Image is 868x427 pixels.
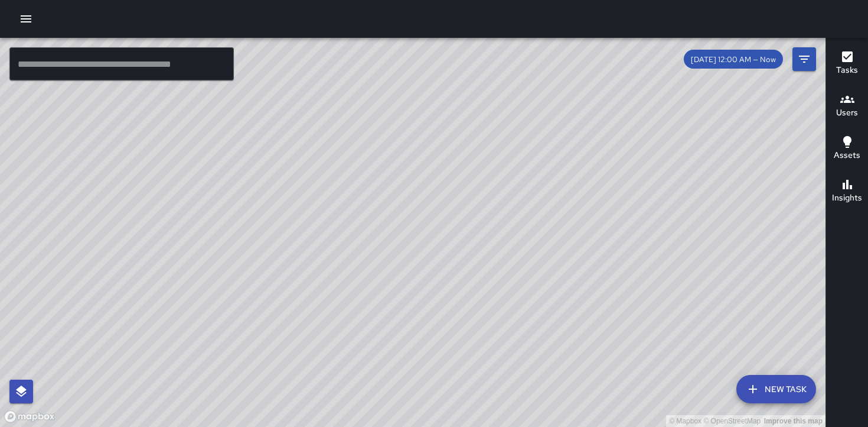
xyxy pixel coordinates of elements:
[834,149,860,162] h6: Assets
[826,43,868,85] button: Tasks
[836,106,858,119] h6: Users
[826,128,868,170] button: Assets
[832,192,862,205] h6: Insights
[684,54,783,64] span: [DATE] 12:00 AM — Now
[826,170,868,213] button: Insights
[836,64,858,77] h6: Tasks
[826,85,868,128] button: Users
[792,47,816,71] button: Filters
[736,375,816,403] button: New Task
